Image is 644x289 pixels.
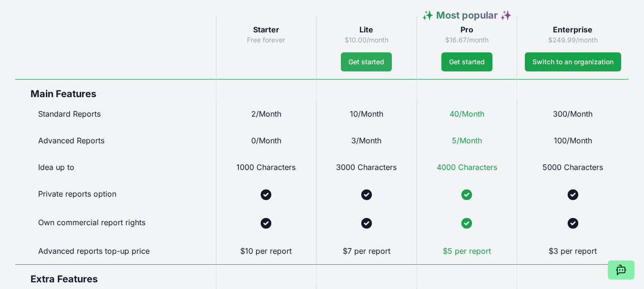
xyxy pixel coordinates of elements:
p: $10.00/month [324,35,409,45]
div: Standard Reports [15,100,216,127]
div: Own commercial report rights [15,209,216,238]
span: 5000 Characters [542,162,603,172]
span: Get started [449,57,485,67]
span: $5 per report [443,246,491,256]
div: Advanced Reports [15,127,216,154]
span: 40/Month [450,109,484,119]
a: Switch to an organization [525,52,621,71]
p: $16.67/month [425,35,509,45]
h3: Starter [224,24,308,35]
button: Get started [341,52,392,71]
span: 1000 Characters [236,162,296,172]
span: 300/Month [553,109,593,119]
h3: Lite [324,24,409,35]
span: 5/Month [452,136,482,145]
span: 100/Month [554,136,592,145]
h3: Pro [425,24,509,35]
p: Free forever [224,35,308,45]
span: 4000 Characters [437,162,497,172]
span: ✨ Most popular ✨ [422,10,512,21]
span: Get started [348,57,384,67]
button: Get started [441,52,492,71]
span: $10 per report [240,246,292,256]
div: Idea up to [15,154,216,180]
div: Extra Features [15,264,216,286]
span: 2/Month [251,109,281,119]
span: $3 per report [549,246,597,256]
span: $7 per report [343,246,390,256]
span: 3000 Characters [336,162,397,172]
div: Main Features [15,79,216,100]
div: Advanced reports top-up price [15,238,216,264]
p: $249.99/month [525,35,621,45]
span: 0/Month [251,136,281,145]
span: 10/Month [350,109,383,119]
h3: Enterprise [525,24,621,35]
div: Private reports option [15,180,216,209]
span: 3/Month [351,136,381,145]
